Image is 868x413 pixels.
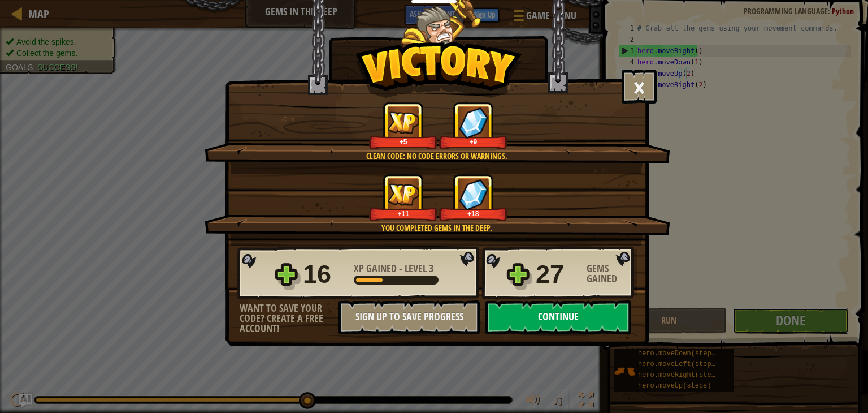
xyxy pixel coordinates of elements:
[258,150,615,162] div: Clean code: no code errors or warnings.
[338,300,480,334] button: Sign Up to Save Progress
[354,264,433,274] div: -
[622,70,657,104] button: ×
[441,209,505,218] div: +18
[459,107,488,138] img: Gems Gained
[303,256,347,292] div: 16
[354,261,399,276] span: XP Gained
[371,209,435,218] div: +11
[388,111,419,134] img: XP Gained
[258,222,615,234] div: You completed Gems in the Deep.
[441,137,505,146] div: +9
[429,261,433,276] span: 3
[485,300,631,334] button: Continue
[388,183,419,205] img: XP Gained
[587,264,637,284] div: Gems Gained
[371,137,435,146] div: +5
[459,179,488,210] img: Gems Gained
[355,42,522,98] img: Victory
[402,261,429,276] span: Level
[240,303,338,334] div: Want to save your code? Create a free account!
[536,256,580,292] div: 27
